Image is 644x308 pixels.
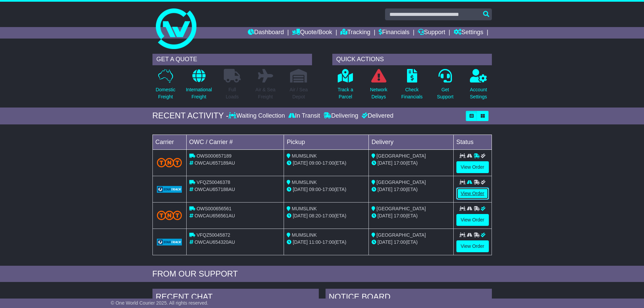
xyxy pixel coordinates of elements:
a: InternationalFreight [186,69,212,104]
span: VFQZ50046378 [196,180,230,185]
img: GetCarrierServiceLogo [157,239,182,245]
span: [DATE] [293,187,308,192]
span: 17:00 [323,213,334,218]
span: 17:00 [394,239,406,245]
span: MUMSLINK [292,180,317,185]
a: Track aParcel [337,69,354,104]
td: Carrier [152,135,186,149]
img: GetCarrierServiceLogo [157,186,182,193]
span: 17:00 [394,160,406,166]
div: NOTICE BOARD [326,289,492,307]
div: (ETA) [372,160,451,167]
div: In Transit [287,112,322,120]
p: Get Support [437,86,453,100]
span: 17:00 [394,213,406,218]
img: TNT_Domestic.png [157,211,182,220]
p: Domestic Freight [156,86,175,100]
a: View Order [456,214,489,226]
td: OWC / Carrier # [186,135,284,149]
div: - (ETA) [287,212,366,219]
span: © One World Courier 2025. All rights reserved. [111,300,209,306]
div: Waiting Collection [229,112,286,120]
div: - (ETA) [287,186,366,193]
span: 17:00 [323,187,334,192]
a: Quote/Book [292,27,332,39]
div: Delivering [322,112,360,120]
span: 09:00 [309,160,321,166]
p: Network Delays [370,86,387,100]
a: NetworkDelays [369,69,387,104]
a: CheckFinancials [401,69,423,104]
p: Account Settings [470,86,487,100]
div: (ETA) [372,212,451,219]
span: MUMSLINK [292,153,317,159]
td: Pickup [284,135,369,149]
span: OWCAU656561AU [194,213,235,218]
a: View Order [456,240,489,252]
div: (ETA) [372,239,451,246]
a: GetSupport [436,69,454,104]
span: [DATE] [378,239,392,245]
span: MUMSLINK [292,206,317,211]
a: View Order [456,188,489,199]
span: [GEOGRAPHIC_DATA] [377,206,426,211]
span: 17:00 [323,160,334,166]
p: Check Financials [401,86,423,100]
p: Track a Parcel [338,86,353,100]
span: [DATE] [293,213,308,218]
span: [GEOGRAPHIC_DATA] [377,153,426,159]
a: DomesticFreight [155,69,175,104]
span: [DATE] [378,187,392,192]
div: FROM OUR SUPPORT [152,269,492,279]
span: [GEOGRAPHIC_DATA] [377,180,426,185]
div: QUICK ACTIONS [332,54,492,65]
span: [DATE] [378,160,392,166]
div: (ETA) [372,186,451,193]
span: OWCAU654320AU [194,239,235,245]
a: Dashboard [248,27,284,39]
img: TNT_Domestic.png [157,158,182,167]
td: Delivery [368,135,453,149]
span: 11:00 [309,239,321,245]
p: Air / Sea Depot [290,86,308,100]
td: Status [453,135,492,149]
a: AccountSettings [470,69,487,104]
span: [GEOGRAPHIC_DATA] [377,232,426,238]
span: VFQZ50045872 [196,232,230,238]
span: MUMSLINK [292,232,317,238]
div: Delivered [360,112,393,120]
a: Support [418,27,445,39]
span: [DATE] [378,213,392,218]
p: International Freight [186,86,212,100]
a: Tracking [340,27,370,39]
span: [DATE] [293,160,308,166]
a: Financials [379,27,409,39]
span: OWS000657189 [196,153,232,159]
div: - (ETA) [287,160,366,167]
span: OWS000656561 [196,206,232,211]
div: - (ETA) [287,239,366,246]
span: [DATE] [293,239,308,245]
span: OWCAU657188AU [194,187,235,192]
span: OWCAU657189AU [194,160,235,166]
div: RECENT CHAT [152,289,319,307]
span: 09:00 [309,187,321,192]
a: View Order [456,161,489,173]
span: 17:00 [394,187,406,192]
span: 17:00 [323,239,334,245]
a: Settings [454,27,483,39]
span: 08:20 [309,213,321,218]
p: Full Loads [224,86,241,100]
div: GET A QUOTE [152,54,312,65]
p: Air & Sea Freight [256,86,276,100]
div: RECENT ACTIVITY - [152,111,229,121]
